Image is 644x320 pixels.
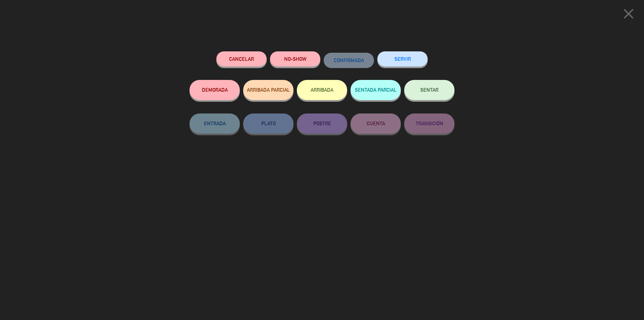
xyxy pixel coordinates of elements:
button: TRANSICIÓN [404,113,454,134]
span: CONFIRMADA [334,57,364,63]
button: CONFIRMADA [324,53,374,68]
button: SENTAR [404,80,454,100]
button: NO-SHOW [270,51,320,66]
button: CUENTA [351,113,401,134]
button: POSTRE [297,113,347,134]
button: ARRIBADA PARCIAL [243,80,293,100]
span: SENTAR [420,87,438,93]
button: Cancelar [216,51,267,66]
i: close [620,5,637,22]
button: SENTADA PARCIAL [351,80,401,100]
button: SERVIR [377,51,428,66]
button: DEMORADA [190,80,240,100]
button: PLATO [243,113,293,134]
button: ARRIBADA [297,80,347,100]
button: ENTRADA [190,113,240,134]
button: close [618,5,639,25]
span: ARRIBADA PARCIAL [247,87,290,93]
